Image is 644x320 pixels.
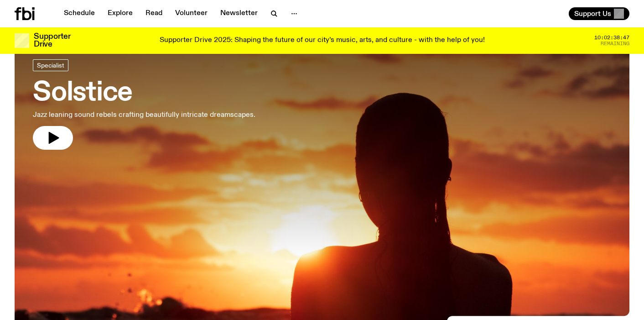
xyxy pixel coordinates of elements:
a: Specialist [33,59,68,71]
a: SolsticeJazz leaning sound rebels crafting beautifully intricate dreamscapes. [33,59,255,150]
span: Support Us [574,10,611,18]
p: Jazz leaning sound rebels crafting beautifully intricate dreamscapes. [33,110,255,121]
p: Supporter Drive 2025: Shaping the future of our city’s music, arts, and culture - with the help o... [160,37,485,45]
a: Volunteer [170,7,213,20]
span: Remaining [601,41,629,46]
a: Schedule [58,7,100,20]
h3: Supporter Drive [34,33,70,48]
span: Specialist [37,62,64,68]
span: 10:02:38:47 [594,35,629,40]
a: Read [140,7,168,20]
h3: Solstice [33,80,255,106]
a: Newsletter [215,7,263,20]
a: Explore [102,7,138,20]
button: Support Us [569,7,629,20]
